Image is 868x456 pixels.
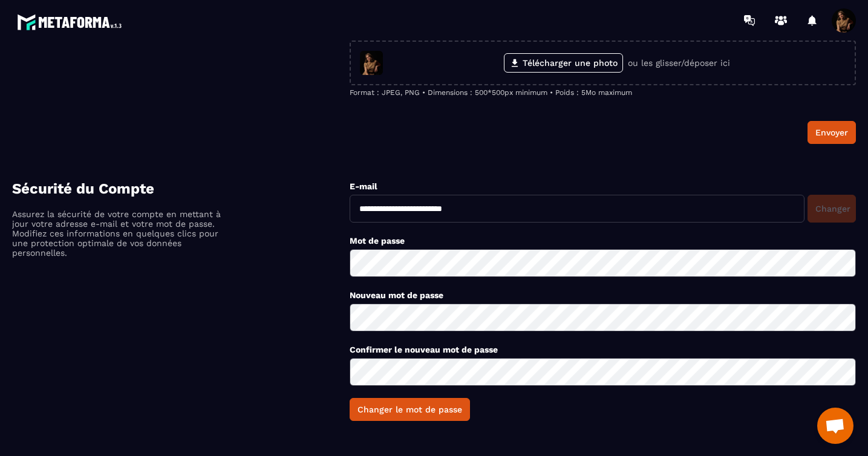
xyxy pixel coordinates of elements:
p: Assurez la sécurité de votre compte en mettant à jour votre adresse e-mail et votre mot de passe.... [12,209,224,258]
label: Télécharger une photo [504,53,623,73]
label: Mot de passe [350,236,405,246]
label: E-mail [350,181,377,191]
label: Confirmer le nouveau mot de passe [350,345,498,354]
button: Changer le mot de passe [350,398,470,421]
h4: Sécurité du Compte [12,180,350,197]
img: logo [17,11,126,33]
p: Format : JPEG, PNG • Dimensions : 500*500px minimum • Poids : 5Mo maximum [350,88,856,97]
label: Nouveau mot de passe [350,290,443,300]
div: Ouvrir le chat [817,408,853,444]
p: ou les glisser/déposer ici [628,58,730,68]
button: Envoyer [808,121,856,144]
